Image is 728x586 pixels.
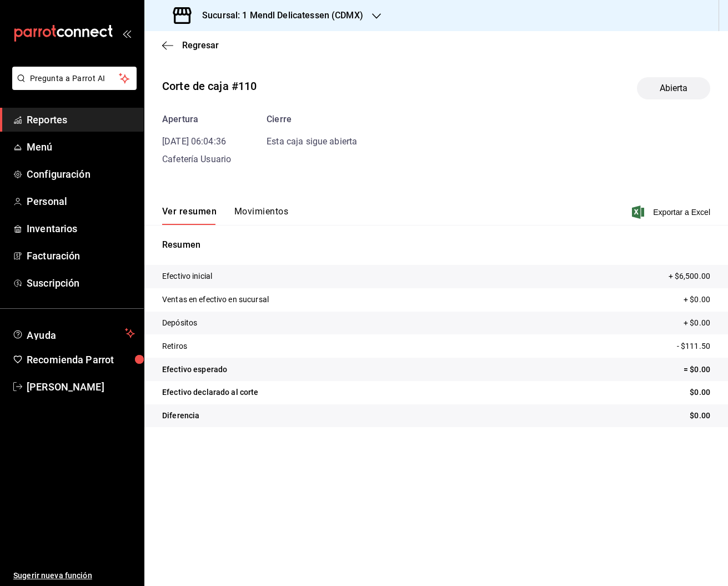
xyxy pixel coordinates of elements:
[669,271,710,282] p: + $6,500.00
[30,73,119,84] span: Pregunta a Parrot AI
[12,67,137,90] button: Pregunta a Parrot AI
[27,248,135,263] span: Facturación
[162,206,217,225] button: Ver resumen
[162,40,219,51] button: Regresar
[634,206,710,219] button: Exportar a Excel
[27,139,135,154] span: Menú
[27,221,135,236] span: Inventarios
[8,81,137,92] a: Pregunta a Parrot AI
[162,317,197,329] p: Depósitos
[162,271,212,282] p: Efectivo inicial
[27,276,135,291] span: Suscripción
[27,379,135,394] span: [PERSON_NAME]
[162,206,288,225] div: navigation tabs
[684,317,710,329] p: + $0.00
[162,113,231,126] div: Apertura
[690,410,710,422] p: $0.00
[684,364,710,375] p: = $0.00
[684,294,710,305] p: + $0.00
[13,570,135,582] span: Sugerir nueva función
[122,29,131,38] button: open_drawer_menu
[162,340,187,352] p: Retiros
[162,78,257,94] div: Corte de caja #110
[653,82,695,95] span: Abierta
[690,387,710,398] p: $0.00
[162,136,226,147] time: [DATE] 06:04:36
[162,294,269,305] p: Ventas en efectivo en sucursal
[677,340,710,352] p: - $111.50
[193,9,363,22] h3: Sucursal: 1 Mendl Delicatessen (CDMX)
[162,154,231,164] span: Cafetería Usuario
[234,206,288,225] button: Movimientos
[162,364,227,375] p: Efectivo esperado
[27,327,121,340] span: Ayuda
[162,410,199,422] p: Diferencia
[27,194,135,209] span: Personal
[162,238,710,252] p: Resumen
[182,40,219,51] span: Regresar
[27,112,135,127] span: Reportes
[267,113,357,126] div: Cierre
[27,352,135,367] span: Recomienda Parrot
[27,167,135,182] span: Configuración
[162,387,259,398] p: Efectivo declarado al corte
[267,135,357,148] div: Esta caja sigue abierta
